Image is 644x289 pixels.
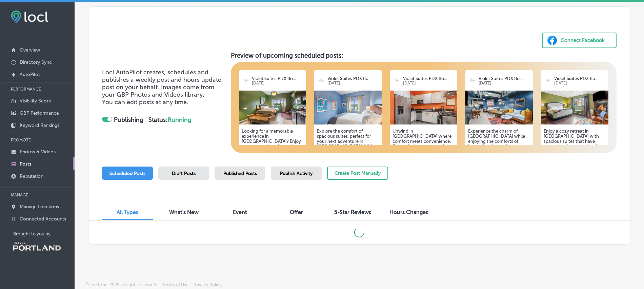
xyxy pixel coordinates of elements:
[13,231,75,236] p: Brought to you by
[554,81,606,85] p: [DATE]
[479,81,530,85] p: [DATE]
[223,171,257,176] span: Published Posts
[252,81,303,85] p: [DATE]
[242,76,250,85] img: logo
[20,216,66,222] p: Connected Accounts
[20,59,52,65] p: Directory Sync
[327,76,379,81] p: Violet Suites PDX Bo...
[541,91,608,124] img: 7ed6beaf-33c3-4337-80ea-69fe93b9d2a5017-SE14thAve-Portland-081.jpg
[20,122,59,128] p: Keyword Rankings
[468,129,530,205] h5: Experience the charm of [GEOGRAPHIC_DATA] while enjoying the comforts of home. Spacious suites co...
[393,129,455,205] h5: Unwind in [GEOGRAPHIC_DATA] where comfort meets convenience. Each suite boasts amenities like a f...
[542,33,617,48] button: Connect Facebook
[252,76,303,81] p: Violet Suites PDX Bo...
[109,171,145,176] span: Scheduled Posts
[317,129,379,205] h5: Explore the comfort of spacious suites, perfect for your next adventure in [GEOGRAPHIC_DATA]. Wit...
[327,167,388,180] button: Create Post Manually
[13,242,61,251] img: Travel Portland
[239,91,306,124] img: 8c1694c5-c9d6-47fc-9424-8e15af068567053-SE14thAve-Portland-261.jpg
[468,76,477,85] img: logo
[334,209,371,215] span: 5-Star Reviews
[479,76,530,81] p: Violet Suites PDX Bo...
[20,47,40,53] p: Overview
[167,116,192,123] span: Running
[290,209,303,215] span: Offer
[90,282,157,287] p: Locl, Inc. 2025 all rights reserved.
[20,110,59,116] p: GBP Performance
[172,171,196,176] span: Draft Posts
[102,98,188,106] span: You can edit posts at any time.
[314,91,382,124] img: 73df281b-6fff-43e2-beab-9573bd21d685033-SE14thAve-Portland-161.jpg
[233,209,247,215] span: Event
[390,91,457,124] img: e34a5fb3-df25-4039-8e79-66051d27d1df088-SE14thAve-Portland-436.jpg
[20,204,59,210] p: Manage Locations
[403,81,455,85] p: [DATE]
[20,72,40,77] p: AutoPilot
[554,76,606,81] p: Violet Suites PDX Bo...
[20,173,43,179] p: Reputation
[280,171,313,176] span: Publish Activity
[403,76,455,81] p: Violet Suites PDX Bo...
[544,129,606,205] h5: Enjoy a cozy retreat in [GEOGRAPHIC_DATA] with spacious suites that have everything for a comfort...
[117,209,138,215] span: All Types
[327,81,379,85] p: [DATE]
[148,116,192,123] strong: Status:
[11,11,48,23] img: fda3e92497d09a02dc62c9cd864e3231.png
[389,209,428,215] span: Hours Changes
[242,129,304,205] h5: Looking for a memorable experience in [GEOGRAPHIC_DATA]? Enjoy the luxury of spacious suites that...
[20,149,56,155] p: Photos & Videos
[465,91,533,124] img: 09f94940-a014-4e45-9269-f56778bc38cf038-SE14thAve-Portland-186.jpg
[102,69,221,98] span: Locl AutoPilot creates, schedules and publishes a weekly post and hours update post on your behal...
[317,76,325,85] img: logo
[20,98,51,104] p: Visibility Score
[393,76,401,85] img: logo
[561,35,605,45] div: Connect Facebook
[231,52,617,59] h3: Preview of upcoming scheduled posts:
[114,116,143,123] strong: Publishing
[544,76,552,85] img: logo
[20,161,31,167] p: Posts
[169,209,199,215] span: What's New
